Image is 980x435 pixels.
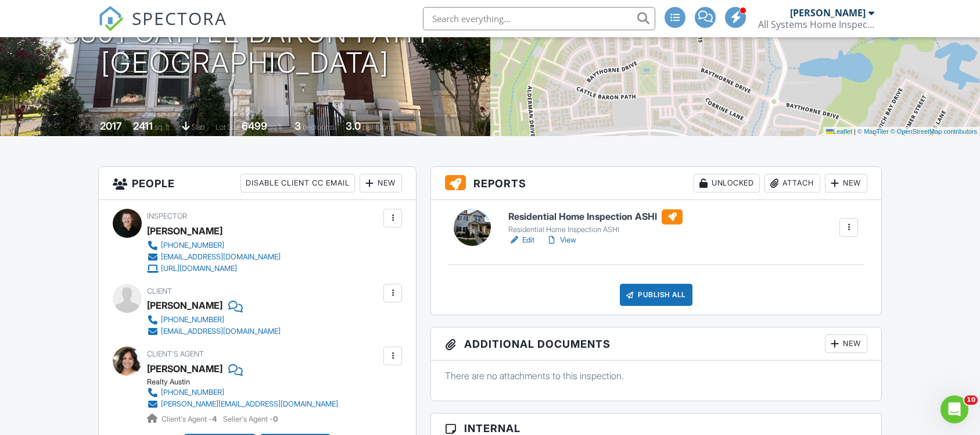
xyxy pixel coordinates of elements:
h3: Reports [431,167,881,200]
a: [PERSON_NAME] [147,360,222,377]
span: bathrooms [362,123,396,131]
div: All Systems Home Inspection [758,19,874,30]
span: Client's Agent [147,350,204,358]
span: Client's Agent - [161,415,218,423]
span: Seller's Agent - [223,415,278,423]
a: [URL][DOMAIN_NAME] [147,263,281,274]
div: [URL][DOMAIN_NAME] [161,264,237,273]
input: Search everything... [423,7,655,30]
a: Edit [508,234,534,246]
span: bedrooms [303,123,335,131]
span: Built [85,123,98,131]
div: [EMAIL_ADDRESS][DOMAIN_NAME] [161,327,281,336]
span: Lot Size [216,123,240,131]
div: [PERSON_NAME] [790,7,866,19]
div: Disable Client CC Email [240,174,355,192]
span: sq. ft. [155,123,171,131]
a: [EMAIL_ADDRESS][DOMAIN_NAME] [147,251,281,263]
div: 6499 [242,120,267,132]
div: [PHONE_NUMBER] [161,315,224,325]
div: 2017 [100,120,122,132]
div: Publish All [620,284,692,306]
a: © MapTiler [857,128,889,135]
span: Inspector [147,212,187,220]
h6: Residential Home Inspection ASHI [508,209,683,224]
a: SPECTORA [98,16,227,40]
h3: Additional Documents [431,327,881,361]
span: slab [192,123,204,131]
div: Attach [764,174,820,192]
span: | [854,128,856,135]
div: [PERSON_NAME] [147,297,222,314]
div: [PHONE_NUMBER] [161,241,224,250]
div: 2411 [133,120,153,132]
div: [PERSON_NAME] [147,222,222,240]
a: © OpenStreetMap contributors [891,128,977,135]
div: 3 [295,120,301,132]
a: [PHONE_NUMBER] [147,314,281,326]
span: Client [147,287,172,295]
div: [PHONE_NUMBER] [161,388,224,397]
h3: People [99,167,416,200]
span: 10 [964,395,978,405]
div: [PERSON_NAME][EMAIL_ADDRESS][DOMAIN_NAME] [161,400,338,409]
img: The Best Home Inspection Software - Spectora [98,6,124,31]
iframe: Intercom live chat [940,395,968,423]
div: [EMAIL_ADDRESS][DOMAIN_NAME] [161,252,281,262]
p: There are no attachments to this inspection. [445,369,867,382]
a: Leaflet [826,128,852,135]
a: [EMAIL_ADDRESS][DOMAIN_NAME] [147,326,281,337]
a: [PERSON_NAME][EMAIL_ADDRESS][DOMAIN_NAME] [147,398,338,410]
h1: 8801 Cattle Baron Path [GEOGRAPHIC_DATA] [63,17,427,79]
strong: 4 [212,415,217,423]
a: View [546,234,576,246]
div: New [825,334,867,353]
a: Residential Home Inspection ASHI Residential Home Inspection ASHI [508,209,683,235]
a: [PHONE_NUMBER] [147,240,281,251]
strong: 0 [273,415,278,423]
span: SPECTORA [132,6,227,30]
span: sq.ft. [269,123,283,131]
div: New [825,174,867,192]
div: Unlocked [694,174,760,192]
div: Residential Home Inspection ASHI [508,225,683,234]
a: [PHONE_NUMBER] [147,387,338,398]
div: New [360,174,402,192]
div: 3.0 [346,120,361,132]
div: Realty Austin [147,377,347,387]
